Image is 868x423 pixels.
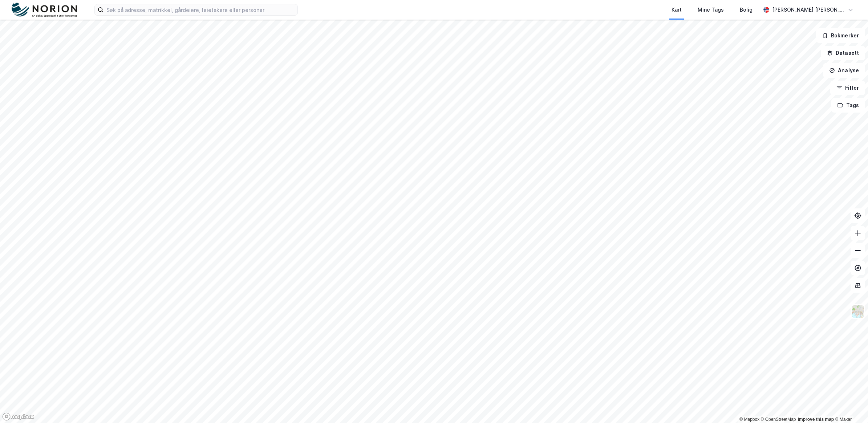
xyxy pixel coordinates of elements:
div: Kontrollprogram for chat [832,388,868,423]
img: norion-logo.80e7a08dc31c2e691866.png [12,3,77,17]
img: Z [851,305,865,318]
iframe: Chat Widget [832,388,868,423]
button: Tags [831,98,865,113]
a: Mapbox [739,417,759,422]
a: OpenStreetMap [761,417,796,422]
button: Analyse [823,63,865,78]
div: Kart [672,5,682,14]
a: Improve this map [798,417,834,422]
input: Søk på adresse, matrikkel, gårdeiere, leietakere eller personer [104,4,297,15]
div: Mine Tags [698,5,724,14]
a: Mapbox homepage [2,412,34,421]
div: [PERSON_NAME] [PERSON_NAME] [772,5,845,14]
button: Datasett [821,46,865,60]
button: Filter [830,81,865,95]
button: Bokmerker [816,28,865,43]
div: Bolig [740,5,753,14]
